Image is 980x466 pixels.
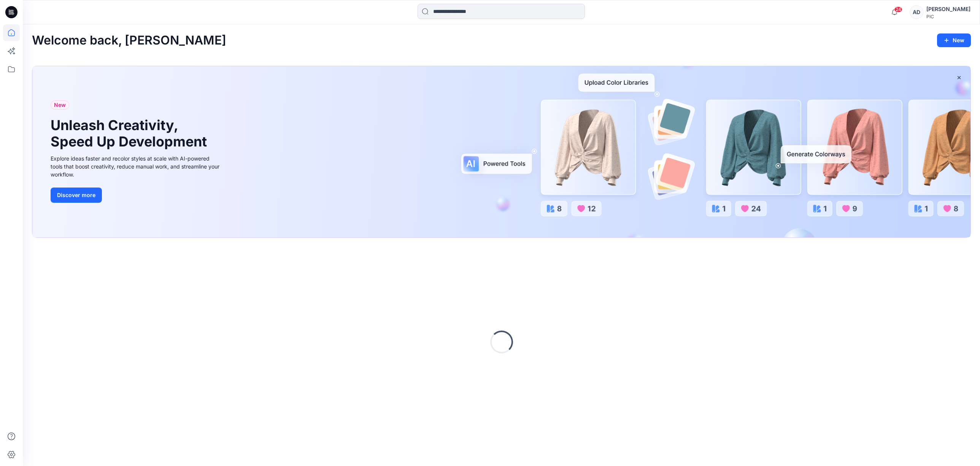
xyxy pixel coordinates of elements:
span: 24 [894,6,902,13]
div: AD [910,5,923,19]
div: PIC [926,14,970,19]
h2: Welcome back, [PERSON_NAME] [32,33,226,48]
span: New [54,100,66,110]
div: Explore ideas faster and recolor styles at scale with AI-powered tools that boost creativity, red... [51,154,222,178]
div: [PERSON_NAME] [926,5,970,14]
button: Discover more [51,188,102,203]
a: Discover more [51,188,222,203]
h1: Unleash Creativity, Speed Up Development [51,117,210,150]
button: New [937,33,971,47]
